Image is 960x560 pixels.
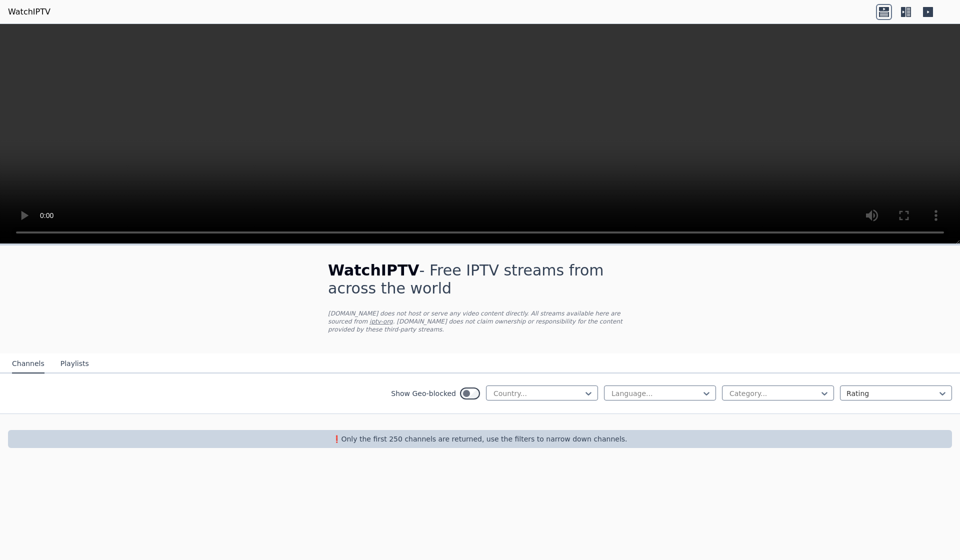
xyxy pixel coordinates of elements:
p: [DOMAIN_NAME] does not host or serve any video content directly. All streams available here are s... [328,309,632,333]
h1: - Free IPTV streams from across the world [328,261,632,297]
a: iptv-org [369,318,393,325]
button: Channels [12,354,44,373]
a: WatchIPTV [8,6,50,18]
p: ❗️Only the first 250 channels are returned, use the filters to narrow down channels. [12,434,948,444]
span: WatchIPTV [328,261,419,279]
button: Playlists [60,354,89,373]
label: Show Geo-blocked [391,388,456,398]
